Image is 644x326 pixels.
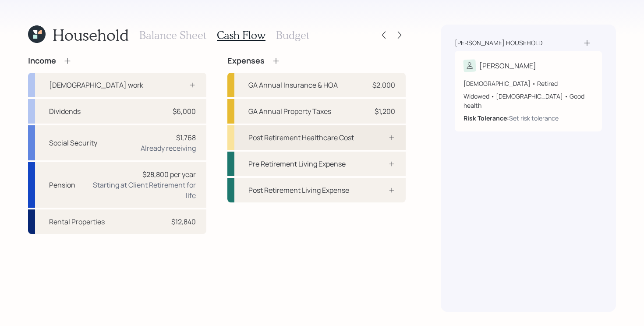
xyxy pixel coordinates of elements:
[28,56,56,66] h4: Income
[53,25,129,44] h1: Household
[217,29,265,42] h3: Cash Flow
[464,79,593,88] div: [DEMOGRAPHIC_DATA] • Retired
[171,216,196,227] div: $12,840
[176,132,196,143] div: $1,768
[49,180,75,190] div: Pension
[49,216,105,227] div: Rental Properties
[141,143,196,153] div: Already receiving
[248,185,349,195] div: Post Retirement Living Expense
[248,80,338,90] div: GA Annual Insurance & HOA
[227,56,265,66] h4: Expenses
[276,29,309,42] h3: Budget
[248,159,346,169] div: Pre Retirement Living Expense
[248,106,331,117] div: GA Annual Property Taxes
[49,138,97,148] div: Social Security
[455,39,542,47] div: [PERSON_NAME] household
[464,92,593,110] div: Widowed • [DEMOGRAPHIC_DATA] • Good health
[49,106,81,117] div: Dividends
[248,132,354,143] div: Post Retirement Healthcare Cost
[139,29,206,42] h3: Balance Sheet
[372,80,395,90] div: $2,000
[49,80,143,90] div: [DEMOGRAPHIC_DATA] work
[509,113,559,123] div: Set risk tolerance
[142,169,196,180] div: $28,800 per year
[173,106,196,117] div: $6,000
[375,106,395,117] div: $1,200
[464,114,509,122] b: Risk Tolerance:
[479,60,536,71] div: [PERSON_NAME]
[82,180,196,201] div: Starting at Client Retirement for life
